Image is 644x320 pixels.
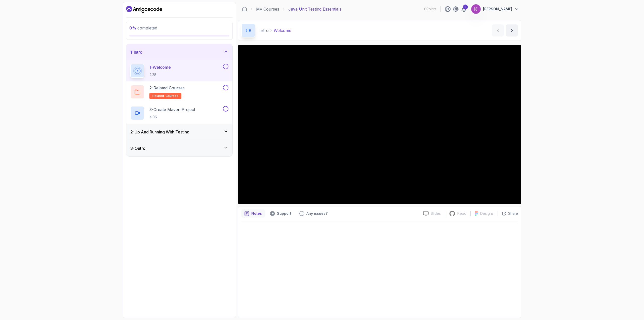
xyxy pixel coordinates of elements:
button: Support button [267,209,294,218]
h3: 3 - Outro [130,145,145,151]
button: next content [506,24,518,37]
a: 1 [461,6,467,12]
button: previous content [492,24,504,37]
p: Support [277,211,291,216]
p: Java Unit Testing Essentials [288,6,341,12]
p: Share [508,211,518,216]
p: [PERSON_NAME] [483,7,512,12]
div: 1 [463,5,468,10]
p: Welcome [274,27,291,33]
p: 1 - Welcome [149,64,171,70]
p: 2 - Related Courses [149,85,185,91]
button: Feedback button [296,209,331,218]
button: 1-Welcome2:28 [130,64,228,78]
button: user profile image[PERSON_NAME] [471,4,519,14]
p: 2:28 [149,72,171,77]
button: 3-Create Maven Project4:06 [130,106,228,120]
h3: 2 - Up And Running With Testing [130,129,189,135]
iframe: 1 - Hi [238,45,521,204]
span: 0 % [129,25,136,30]
p: Notes [251,211,262,216]
p: Designs [480,211,494,216]
button: Share [498,211,518,216]
p: 4:06 [149,115,195,120]
a: Dashboard [126,5,162,13]
img: user profile image [471,4,481,14]
a: Dashboard [242,7,247,12]
p: Intro [259,27,269,33]
span: completed [129,25,157,30]
button: 2-Up And Running With Testing [126,124,232,140]
p: Any issues? [306,211,328,216]
p: Repo [457,211,466,216]
button: 1-Intro [126,44,232,60]
a: My Courses [256,6,279,12]
span: related-courses [152,94,178,98]
p: 3 - Create Maven Project [149,106,195,113]
h3: 1 - Intro [130,49,142,55]
button: 2-Related Coursesrelated-courses [130,85,228,99]
button: 3-Outro [126,140,232,156]
p: Slides [431,211,441,216]
button: notes button [241,209,265,218]
p: 0 Points [424,7,436,12]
